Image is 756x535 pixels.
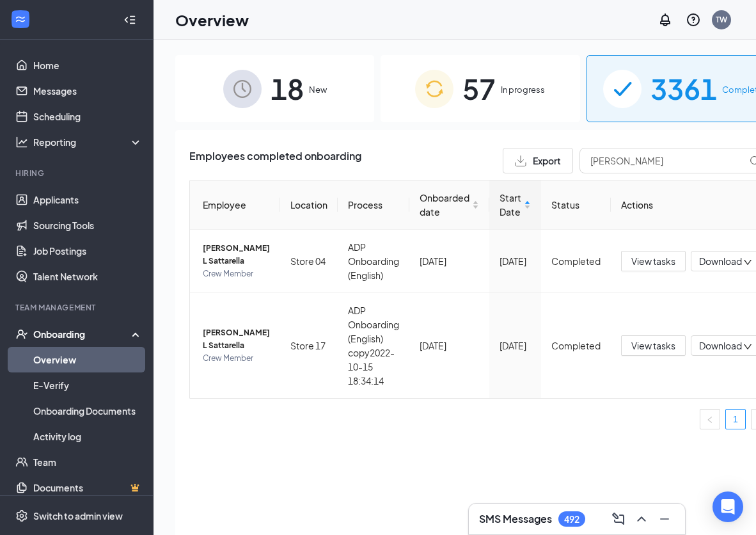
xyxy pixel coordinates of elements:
div: Team Management [15,302,140,313]
th: Employee [190,180,280,230]
span: [PERSON_NAME] L Sattarella [203,326,270,352]
h3: SMS Messages [479,512,552,526]
svg: Collapse [123,13,136,26]
span: 3361 [650,67,717,111]
li: Previous Page [700,409,720,429]
svg: QuestionInfo [686,12,701,28]
button: ComposeMessage [608,509,629,529]
td: ADP Onboarding (English) [338,230,409,293]
div: Switch to admin view [33,509,123,522]
a: Job Postings [33,238,143,264]
a: E-Verify [33,372,143,398]
span: Start Date [500,191,521,219]
div: 492 [564,514,579,525]
button: left [700,409,720,429]
svg: UserCheck [15,328,28,340]
th: Onboarded date [409,180,489,230]
span: Employees completed onboarding [189,148,361,173]
th: Process [338,180,409,230]
a: Applicants [33,187,143,212]
svg: WorkstreamLogo [14,13,27,26]
span: Onboarded date [420,191,469,219]
span: down [743,258,752,267]
a: Activity log [33,424,143,449]
div: TW [716,14,727,25]
span: 18 [271,67,304,111]
li: 1 [725,409,746,429]
a: Home [33,52,143,78]
div: [DATE] [420,254,479,268]
svg: ComposeMessage [611,511,626,527]
a: DocumentsCrown [33,475,143,500]
svg: Analysis [15,136,28,148]
div: Completed [551,254,601,268]
div: Onboarding [33,328,132,340]
td: ADP Onboarding (English) copy2022-10-15 18:34:14 [338,293,409,398]
span: Export [533,156,561,165]
span: left [706,416,714,424]
button: ChevronUp [631,509,652,529]
span: View tasks [631,339,675,353]
a: Scheduling [33,104,143,129]
span: down [743,342,752,351]
span: Crew Member [203,352,270,365]
div: Reporting [33,136,143,148]
div: [DATE] [420,339,479,353]
div: [DATE] [500,339,531,353]
svg: ChevronUp [634,511,649,527]
a: 1 [726,410,745,429]
td: Store 04 [280,230,338,293]
svg: Notifications [658,12,673,28]
td: Store 17 [280,293,338,398]
svg: Settings [15,509,28,522]
a: Team [33,449,143,475]
a: Onboarding Documents [33,398,143,424]
th: Status [541,180,611,230]
span: [PERSON_NAME] L Sattarella [203,242,270,267]
h1: Overview [175,9,249,31]
button: Minimize [654,509,675,529]
span: New [309,83,327,96]
span: Download [699,255,742,268]
span: 57 [462,67,496,111]
div: Hiring [15,168,140,179]
div: Completed [551,339,601,353]
div: [DATE] [500,254,531,268]
a: Messages [33,78,143,104]
span: Download [699,339,742,353]
span: In progress [501,83,545,96]
button: View tasks [621,251,686,271]
button: Export [503,148,573,173]
a: Sourcing Tools [33,212,143,238]
span: View tasks [631,254,675,268]
a: Talent Network [33,264,143,289]
th: Location [280,180,338,230]
span: Crew Member [203,267,270,280]
button: View tasks [621,335,686,356]
a: Overview [33,347,143,372]
div: Open Intercom Messenger [713,491,743,522]
svg: Minimize [657,511,672,527]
